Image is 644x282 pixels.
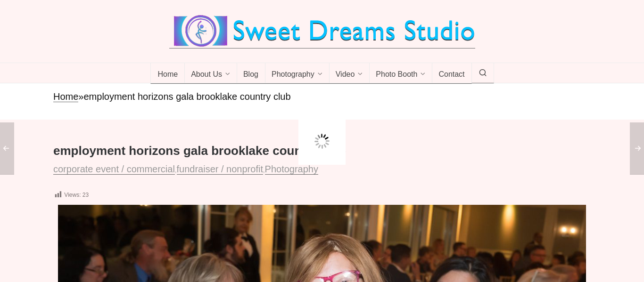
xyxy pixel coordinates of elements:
[243,70,258,80] span: Blog
[83,192,89,198] span: 23
[376,70,417,80] span: Photo Booth
[64,192,81,198] span: Views:
[272,70,314,80] span: Photography
[432,63,471,84] a: Contact
[237,63,265,84] a: Blog
[157,70,178,80] span: Home
[150,63,185,84] a: Home
[169,14,475,48] img: Best Wedding Event Photography Photo Booth Videography NJ NY
[336,70,355,80] span: Video
[265,164,318,175] a: Photography
[53,90,591,103] nav: breadcrumbs
[177,164,263,175] a: fundraiser / nonprofit
[184,63,237,84] a: About Us
[191,70,222,80] span: About Us
[53,164,175,175] a: corporate event / commercial
[438,70,464,80] span: Contact
[369,63,432,84] a: Photo Booth
[53,143,591,159] h1: employment horizons gala brooklake country club
[329,63,370,84] a: Video
[53,91,78,102] a: Home
[265,63,330,84] a: Photography
[53,167,322,174] span: , ,
[78,91,83,102] span: »
[83,91,290,102] span: employment horizons gala brooklake country club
